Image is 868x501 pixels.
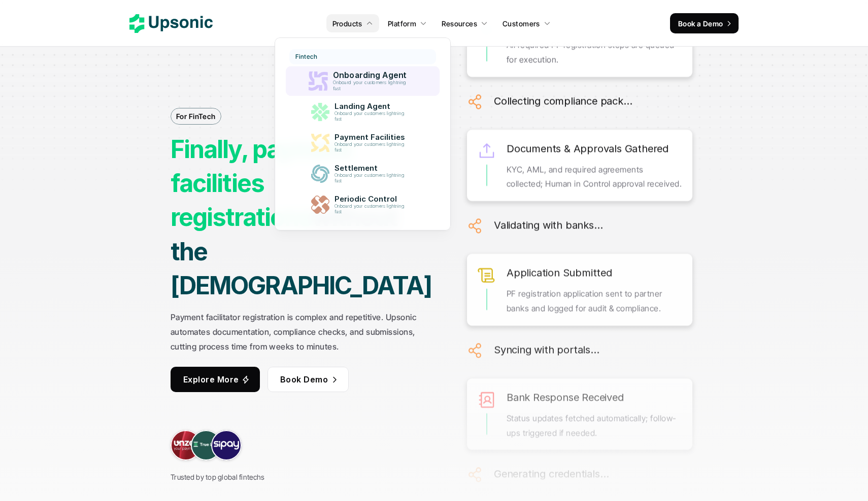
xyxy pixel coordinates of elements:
[388,18,416,29] p: Platform
[334,102,409,111] p: Landing Agent
[332,80,410,92] p: Onboard your customers lightning fast
[494,91,632,108] h6: Collecting compliance pack…
[176,111,216,122] p: For FinTech
[171,312,419,352] strong: Payment facilitator registration is complex and repetitive. Upsonic automates documentation, comp...
[507,409,682,439] p: Status updates fetched automatically; follow-ups triggered if needed.
[268,367,349,392] a: Book Demo
[332,18,362,29] p: Products
[678,18,723,29] p: Book a Demo
[494,339,599,357] h6: Syncing with portals…
[507,262,612,280] h6: Application Submitted
[494,215,603,232] h6: Validating with banks…
[183,372,239,387] p: Explore More
[334,111,408,122] p: Onboard your customers lightning fast
[332,70,411,80] p: Onboarding Agent
[334,164,409,173] p: Settlement
[326,14,379,32] a: Products
[334,133,409,142] p: Payment Facilities
[507,138,669,156] h6: Documents & Approvals Gathered
[507,161,682,190] p: KYC, AML, and required agreements collected; Human in Control approval received.
[171,367,260,392] a: Explore More
[334,142,408,153] p: Onboard your customers lightning fast
[507,36,682,65] p: All required PF registration steps are queued for execution.
[280,372,328,387] p: Book Demo
[295,53,317,60] p: Fintech
[334,204,408,215] p: Onboard your customers lightning fast
[289,98,436,126] a: Landing AgentOnboard your customers lightning fast
[289,129,436,157] a: Payment FacilitiesOnboard your customers lightning fast
[494,464,609,481] h6: Generating credentials…
[503,18,540,29] p: Customers
[507,387,624,404] h6: Bank Response Received
[334,195,409,204] p: Periodic Control
[507,285,682,314] p: PF registration application sent to partner banks and logged for audit & compliance.
[442,18,477,29] p: Resources
[334,173,408,184] p: Onboard your customers lightning fast
[171,203,431,300] strong: without the [DEMOGRAPHIC_DATA]
[171,134,355,232] strong: Finally, payment facilities registrations
[285,66,439,96] a: Onboarding AgentOnboard your customers lightning fast
[171,471,264,483] p: Trusted by top global fintechs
